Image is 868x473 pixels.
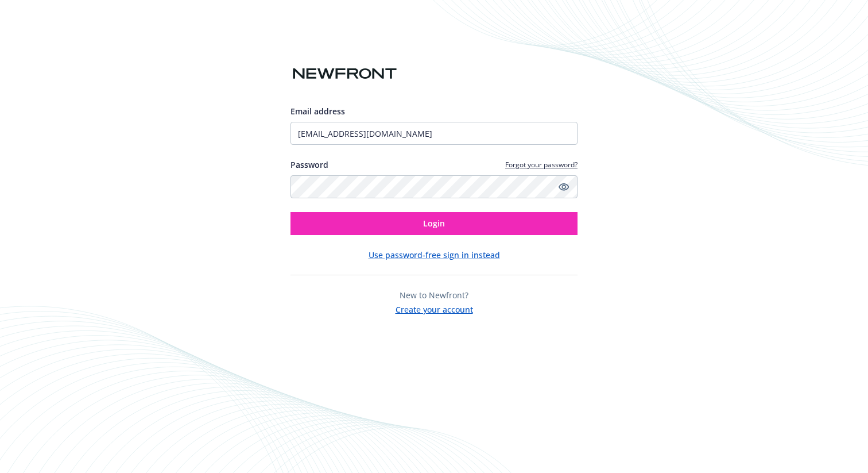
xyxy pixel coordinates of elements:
label: Password [290,159,328,171]
span: New to Newfront? [400,290,468,301]
span: Email address [290,106,345,117]
button: Login [290,212,578,235]
input: Enter your password [290,175,578,198]
img: Newfront logo [290,64,399,84]
button: Use password-free sign in instead [369,249,500,261]
button: Create your account [396,301,473,316]
a: Forgot your password? [505,160,578,170]
span: Login [423,218,445,229]
input: Enter your email [290,122,578,145]
a: Show password [557,180,571,194]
